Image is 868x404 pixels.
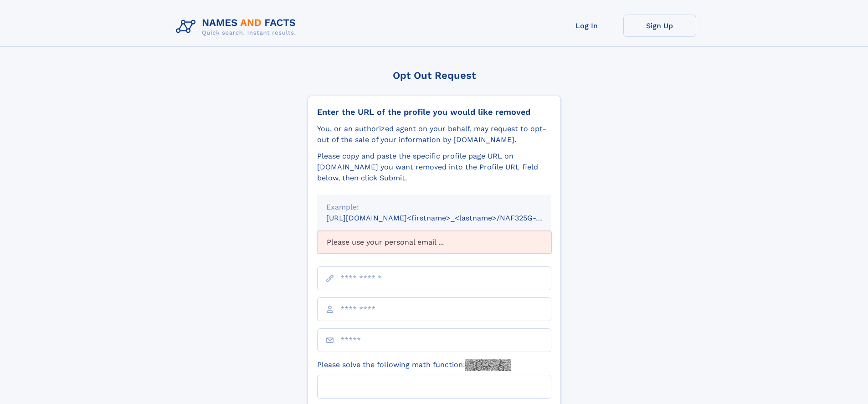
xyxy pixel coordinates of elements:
label: Please solve the following math function: [317,359,511,371]
div: Example: [326,202,542,213]
div: Enter the URL of the profile you would like removed [317,107,551,117]
div: Please copy and paste the specific profile page URL on [DOMAIN_NAME] you want removed into the Pr... [317,151,551,184]
div: Opt Out Request [308,70,561,81]
small: [URL][DOMAIN_NAME]<firstname>_<lastname>/NAF325G-xxxxxxxx [326,214,569,222]
a: Log In [550,15,623,37]
div: You, or an authorized agent on your behalf, may request to opt-out of the sale of your informatio... [317,123,551,145]
div: Please use your personal email ... [317,231,551,254]
a: Sign Up [623,15,696,37]
img: Logo Names and Facts [172,15,303,39]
